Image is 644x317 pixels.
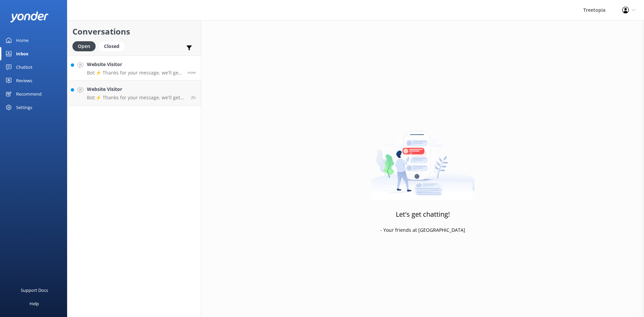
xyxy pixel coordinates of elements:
p: - Your friends at [GEOGRAPHIC_DATA] [380,226,465,234]
a: Closed [99,42,128,50]
div: Inbox [16,47,29,60]
div: Recommend [16,87,42,101]
div: Chatbot [16,60,33,74]
span: Sep 27 2025 04:38pm (UTC -06:00) America/Mexico_City [187,69,196,75]
img: artwork of a man stealing a conversation from at giant smartphone [371,117,475,201]
p: Bot: ⚡ Thanks for your message, we'll get back to you as soon as we can. You're also welcome to k... [87,95,186,101]
a: Website VisitorBot:⚡ Thanks for your message, we'll get back to you as soon as we can. You're als... [67,81,201,106]
h4: Website Visitor [87,61,182,68]
div: Support Docs [21,283,48,297]
span: Sep 27 2025 02:21pm (UTC -06:00) America/Mexico_City [191,95,196,100]
div: Reviews [16,74,32,87]
a: Open [72,42,99,50]
h4: Website Visitor [87,86,186,93]
a: Website VisitorBot:⚡ Thanks for your message, we'll get back to you as soon as we can. You're als... [67,55,201,81]
div: Settings [16,101,32,114]
div: Open [72,41,96,51]
h3: Let's get chatting! [396,209,450,220]
div: Home [16,34,29,47]
p: Bot: ⚡ Thanks for your message, we'll get back to you as soon as we can. You're also welcome to k... [87,70,182,76]
img: yonder-white-logo.png [10,11,49,22]
div: Closed [99,41,124,51]
div: Help [30,297,39,310]
h2: Conversations [72,25,196,38]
